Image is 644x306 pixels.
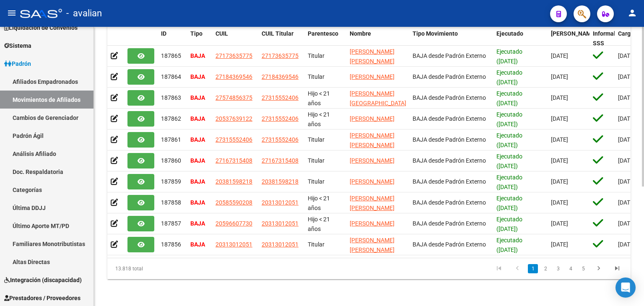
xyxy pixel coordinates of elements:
[413,115,486,122] span: BAJA desde Padrón Externo
[308,136,325,143] span: Titular
[4,275,82,285] span: Integración (discapacidad)
[350,195,395,211] span: [PERSON_NAME] [PERSON_NAME]
[216,157,252,164] span: 27167315408
[346,25,409,52] datatable-header-cell: Nombre
[413,157,486,164] span: BAJA desde Padrón Externo
[578,264,588,273] a: 5
[216,178,252,185] span: 20381598218
[548,25,589,52] datatable-header-cell: Fecha Formal
[304,25,346,52] datatable-header-cell: Parentesco
[308,157,325,164] span: Titular
[216,73,252,80] span: 27184369546
[350,90,406,106] span: [PERSON_NAME][GEOGRAPHIC_DATA]
[528,264,538,273] a: 1
[161,94,181,101] span: 187863
[262,52,299,59] span: 27173635775
[564,262,577,276] li: page 4
[496,48,522,65] span: Ejecutado ([DATE])
[187,25,212,52] datatable-header-cell: Tipo
[496,237,522,253] span: Ejecutado ([DATE])
[190,178,205,185] strong: BAJA
[262,241,299,248] span: 20313012051
[551,220,568,227] span: [DATE]
[551,136,568,143] span: [DATE]
[413,178,486,185] span: BAJA desde Padrón Externo
[551,241,568,248] span: [DATE]
[413,220,486,227] span: BAJA desde Padrón Externo
[212,25,258,52] datatable-header-cell: CUIL
[540,264,551,273] a: 2
[591,264,607,273] a: go to next page
[190,136,205,143] strong: BAJA
[618,30,641,37] span: Cargado
[161,178,181,185] span: 187859
[413,52,486,59] span: BAJA desde Padrón Externo
[496,111,522,127] span: Ejecutado ([DATE])
[216,199,252,206] span: 20585590208
[262,94,299,101] span: 27315552406
[350,48,395,65] span: [PERSON_NAME] [PERSON_NAME]
[262,220,299,227] span: 20313012051
[496,195,522,211] span: Ejecutado ([DATE])
[161,136,181,143] span: 187861
[496,69,522,86] span: Ejecutado ([DATE])
[413,136,486,143] span: BAJA desde Padrón Externo
[161,157,181,164] span: 187860
[551,30,596,37] span: [PERSON_NAME]
[539,262,552,276] li: page 2
[509,264,525,273] a: go to previous page
[262,199,299,206] span: 20313012051
[190,73,205,80] strong: BAJA
[262,73,299,80] span: 27184369546
[190,241,205,248] strong: BAJA
[308,52,325,59] span: Titular
[161,30,166,37] span: ID
[161,220,181,227] span: 187857
[350,220,395,227] span: [PERSON_NAME]
[593,30,622,47] span: Informable SSS
[577,262,589,276] li: page 5
[609,264,625,273] a: go to last page
[350,115,395,122] span: [PERSON_NAME]
[4,41,31,50] span: Sistema
[216,115,252,122] span: 20537639122
[190,30,203,37] span: Tipo
[262,30,293,37] span: CUIL Titular
[551,157,568,164] span: [DATE]
[262,157,299,164] span: 27167315408
[308,111,330,127] span: Hijo < 21 años
[409,25,493,52] datatable-header-cell: Tipo Movimiento
[262,136,299,143] span: 27315552406
[190,199,205,206] strong: BAJA
[262,178,299,185] span: 20381598218
[350,157,395,164] span: [PERSON_NAME]
[258,25,304,52] datatable-header-cell: CUIL Titular
[308,241,325,248] span: Titular
[161,115,181,122] span: 187862
[551,73,568,80] span: [DATE]
[216,220,252,227] span: 20596607730
[493,25,548,52] datatable-header-cell: Ejecutado
[413,30,458,37] span: Tipo Movimiento
[190,115,205,122] strong: BAJA
[589,25,615,52] datatable-header-cell: Informable SSS
[350,132,395,148] span: [PERSON_NAME] [PERSON_NAME]
[496,153,522,169] span: Ejecutado ([DATE])
[7,8,17,18] mat-icon: menu
[527,262,539,276] li: page 1
[216,30,228,37] span: CUIL
[161,241,181,248] span: 187856
[551,115,568,122] span: [DATE]
[551,199,568,206] span: [DATE]
[413,94,486,101] span: BAJA desde Padrón Externo
[216,241,252,248] span: 20313012051
[216,94,252,101] span: 27574856375
[551,178,568,185] span: [DATE]
[216,52,252,59] span: 27173635775
[161,73,181,80] span: 187864
[496,174,522,190] span: Ejecutado ([DATE])
[308,195,330,211] span: Hijo < 21 años
[308,178,325,185] span: Titular
[216,136,252,143] span: 27315552406
[496,132,522,148] span: Ejecutado ([DATE])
